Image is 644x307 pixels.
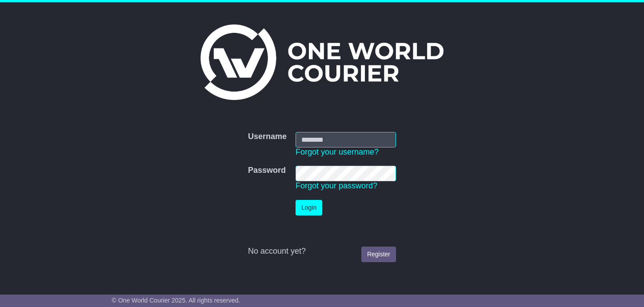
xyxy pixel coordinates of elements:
div: No account yet? [248,247,396,256]
button: Login [296,200,322,215]
a: Forgot your username? [296,148,379,156]
label: Username [248,132,287,142]
span: © One World Courier 2025. All rights reserved. [112,297,240,304]
a: Register [361,247,396,262]
img: One World [200,24,443,100]
label: Password [248,166,286,175]
a: Forgot your password? [296,181,377,190]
